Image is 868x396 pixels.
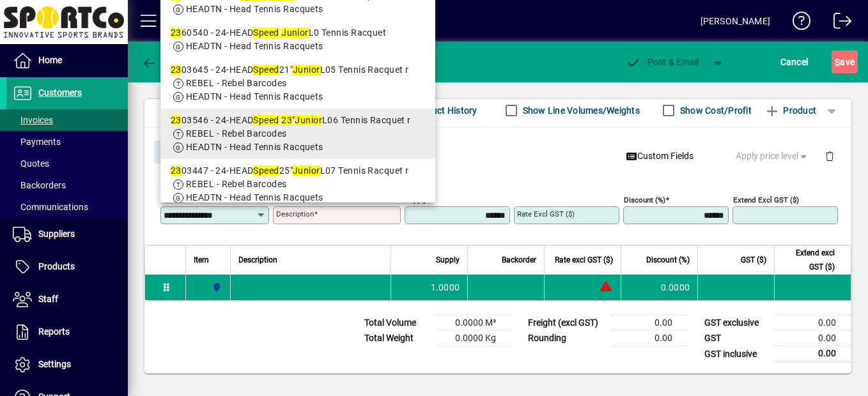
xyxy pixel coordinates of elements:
[13,137,61,147] span: Payments
[698,316,775,331] td: GST exclusive
[436,253,460,267] span: Supply
[208,280,223,294] span: Sportco Ltd Warehouse
[502,253,536,267] span: Backorder
[814,150,845,162] app-page-header-button: Delete
[38,326,70,337] span: Reports
[777,50,812,73] button: Cancel
[186,4,323,14] span: HEADTN - Head Tennis Racquets
[733,195,799,204] mat-label: Extend excl GST ($)
[160,21,435,58] mat-option: 2360540 - 24-HEAD Speed Junior L0 Tennis Racquet
[520,104,640,117] label: Show Line Volumes/Weights
[138,50,187,73] button: Back
[171,63,425,77] div: 03645 - 24-HEAD 21" L05 Tennis Racquet r
[144,128,851,174] div: Product
[253,65,279,75] em: Speed
[824,3,852,44] a: Logout
[835,57,840,67] span: S
[6,349,128,381] a: Settings
[626,149,694,163] span: Custom Fields
[435,316,511,331] td: 0.0000 M³
[38,261,75,271] span: Products
[6,218,128,250] a: Suppliers
[647,57,653,67] span: P
[160,109,435,159] mat-option: 2303546 - 24-HEAD Speed 23" Junior L06 Tennis Racquet r
[517,209,575,218] mat-label: Rate excl GST ($)
[194,253,209,267] span: Item
[611,316,688,331] td: 0.00
[281,27,309,38] em: Junior
[782,246,835,274] span: Extend excl GST ($)
[128,50,198,73] app-page-header-button: Back
[701,11,770,31] div: [PERSON_NAME]
[621,275,697,300] td: 0.0000
[38,55,62,65] span: Home
[555,253,613,267] span: Rate excl GST ($)
[783,3,811,44] a: Knowledge Base
[6,45,128,77] a: Home
[151,146,201,157] app-page-header-button: Close
[6,109,128,131] a: Invoices
[186,142,323,152] span: HEADTN - Head Tennis Racquets
[775,316,851,331] td: 0.00
[780,52,809,72] span: Cancel
[186,192,323,202] span: HEADTN - Head Tennis Racquets
[775,331,851,346] td: 0.00
[141,57,184,67] span: Back
[238,253,277,267] span: Description
[6,196,128,218] a: Communications
[698,346,775,362] td: GST inclusive
[13,180,66,190] span: Backorders
[171,27,182,38] em: 23
[13,115,53,125] span: Invoices
[431,281,460,294] span: 1.0000
[698,331,775,346] td: GST
[186,78,287,88] span: REBEL - Rebel Barcodes
[619,50,706,73] button: Post & Email
[281,115,292,125] em: 23
[736,149,810,163] span: Apply price level
[741,253,766,267] span: GST ($)
[160,58,435,109] mat-option: 2303645 - 24-HEAD Speed 21" Junior L05 Tennis Racquet r
[522,331,611,346] td: Rounding
[358,316,435,331] td: Total Volume
[13,158,49,169] span: Quotes
[186,91,323,102] span: HEADTN - Head Tennis Racquets
[171,115,182,125] em: 23
[38,88,82,98] span: Customers
[407,99,483,122] button: Product History
[38,294,58,304] span: Staff
[6,174,128,196] a: Backorders
[814,141,845,171] button: Delete
[6,284,128,316] a: Staff
[6,153,128,174] a: Quotes
[835,52,855,72] span: ave
[522,316,611,331] td: Freight (excl GST)
[186,128,287,139] span: REBEL - Rebel Barcodes
[186,179,287,189] span: REBEL - Rebel Barcodes
[832,50,858,73] button: Save
[731,145,815,168] button: Apply price level
[6,316,128,348] a: Reports
[625,57,699,67] span: ost & Email
[171,65,182,75] em: 23
[775,346,851,362] td: 0.00
[171,26,425,40] div: 60540 - 24-HEAD L0 Tennis Racquet
[276,209,314,218] mat-label: Description
[678,104,752,117] label: Show Cost/Profit
[435,331,511,346] td: 0.0000 Kg
[293,65,320,75] em: Junior
[611,331,688,346] td: 0.00
[624,195,665,204] mat-label: Discount (%)
[295,115,322,125] em: Junior
[171,164,425,178] div: 03447 - 24-HEAD 25" L07 Tennis Racquet r
[6,131,128,153] a: Payments
[13,202,88,212] span: Communications
[171,165,182,176] em: 23
[358,331,435,346] td: Total Weight
[412,100,477,121] span: Product History
[38,229,75,239] span: Suppliers
[171,114,425,127] div: 03546 - 24-HEAD " L06 Tennis Racquet r
[6,251,128,283] a: Products
[186,41,323,51] span: HEADTN - Head Tennis Racquets
[646,253,690,267] span: Discount (%)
